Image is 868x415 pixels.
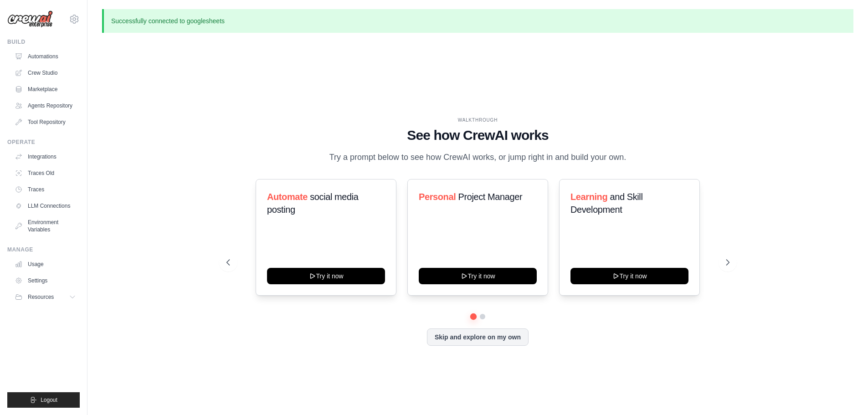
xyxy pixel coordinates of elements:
[11,115,80,129] a: Tool Repository
[11,257,80,272] a: Usage
[570,268,688,284] button: Try it now
[11,49,80,64] a: Automations
[419,268,537,284] button: Try it now
[226,117,729,123] div: WALKTHROUGH
[570,192,642,215] span: and Skill Development
[267,192,308,202] span: Automate
[570,192,607,202] span: Learning
[11,273,80,288] a: Settings
[325,151,631,164] p: Try a prompt below to see how CrewAI works, or jump right in and build your own.
[28,293,54,301] span: Resources
[7,38,80,46] div: Build
[11,290,80,304] button: Resources
[11,82,80,97] a: Marketplace
[11,149,80,164] a: Integrations
[7,246,80,253] div: Manage
[226,127,729,143] h1: See how CrewAI works
[11,166,80,180] a: Traces Old
[11,199,80,213] a: LLM Connections
[7,10,53,28] img: Logo
[458,192,522,202] span: Project Manager
[427,328,529,346] button: Skip and explore on my own
[102,9,853,33] p: Successfully connected to googlesheets
[11,66,80,80] a: Crew Studio
[7,392,80,408] button: Logout
[419,192,456,202] span: Personal
[7,138,80,146] div: Operate
[11,215,80,237] a: Environment Variables
[11,182,80,197] a: Traces
[267,192,359,215] span: social media posting
[41,396,57,404] span: Logout
[267,268,385,284] button: Try it now
[11,98,80,113] a: Agents Repository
